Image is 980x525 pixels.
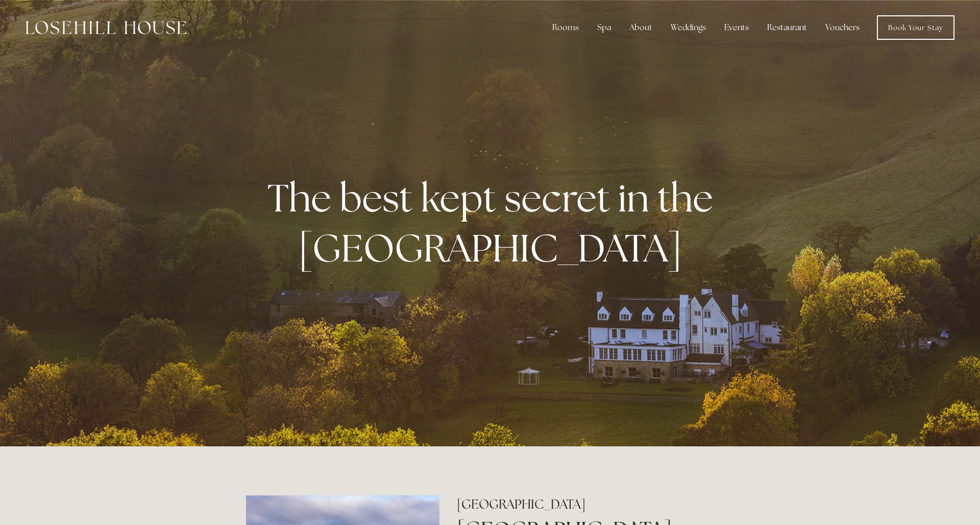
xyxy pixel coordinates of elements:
[26,21,186,34] img: Losehill House
[663,17,714,38] div: Weddings
[877,15,954,40] a: Book Your Stay
[589,17,619,38] div: Spa
[817,17,868,38] a: Vouchers
[621,17,660,38] div: About
[759,17,815,38] div: Restaurant
[544,17,587,38] div: Rooms
[267,173,721,273] strong: The best kept secret in the [GEOGRAPHIC_DATA]
[457,495,734,513] h2: [GEOGRAPHIC_DATA]
[716,17,757,38] div: Events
